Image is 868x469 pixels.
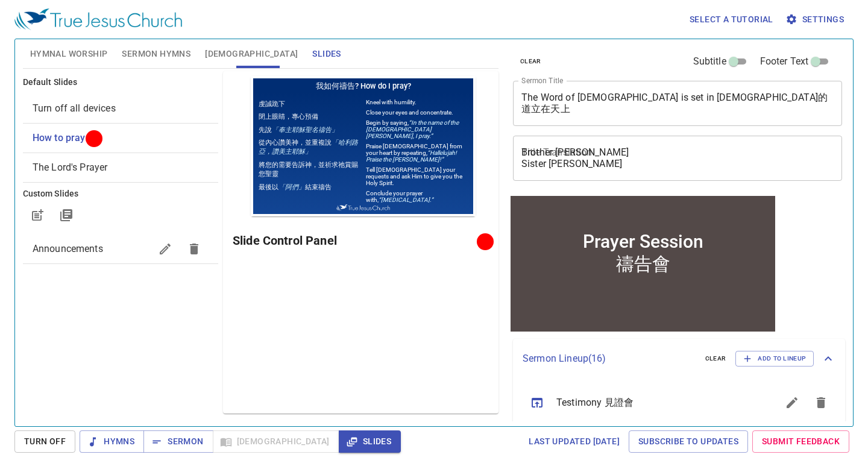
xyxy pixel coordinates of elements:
[23,94,218,123] div: Turn off all devices
[783,8,849,31] button: Settings
[705,353,726,364] span: clear
[153,434,203,449] span: Sermon
[33,243,103,254] span: Announcements
[33,162,108,173] span: [object Object]
[33,102,116,114] span: [object Object]
[521,92,834,115] textarea: Prayer Session [DEMOGRAPHIC_DATA]會
[23,124,218,153] div: How to pray
[21,50,87,58] em: 「奉主耶穌聖名禱告」
[115,74,206,87] em: “Hallelujah! Praise the [PERSON_NAME]!”
[8,84,110,102] p: 將您的需要告訴神，並祈求祂賞賜您聖靈
[8,36,110,45] p: 閉上眼睛，專心預備
[693,54,726,69] span: Subtitle
[8,62,110,80] p: 從內心讚美神，並重複說
[529,434,620,449] span: Last updated [DATE]
[788,12,844,27] span: Settings
[23,76,218,89] h6: Default Slides
[128,121,183,127] em: “[MEDICAL_DATA].”
[520,56,541,67] span: clear
[524,430,624,453] a: Last updated [DATE]
[556,395,749,410] span: Testimony 見證會
[115,23,217,30] p: Kneel with humility.
[760,54,809,69] span: Footer Text
[143,430,213,453] button: Sermon
[30,46,108,61] span: Hymnal Worship
[8,63,107,80] em: 「哈利路亞，讚美主耶穌」
[638,434,738,449] span: Subscribe to Updates
[8,49,110,58] p: 先說
[762,434,840,449] span: Submit Feedback
[115,43,217,63] p: Begin by saying,
[14,8,182,30] img: True Jesus Church
[698,351,734,366] button: clear
[735,351,814,367] button: Add to Lineup
[14,430,75,453] button: Turn Off
[24,434,66,449] span: Turn Off
[23,187,218,201] h6: Custom Slides
[8,24,110,33] p: 虔誠跪下
[28,107,54,115] em: 「阿們」
[115,90,217,110] p: Tell [DEMOGRAPHIC_DATA] your requests and ask Him to give you the Holy Spirit.
[685,8,778,31] button: Select a tutorial
[508,194,778,334] iframe: from-child
[115,114,217,127] p: Conclude your prayer with,
[348,434,391,449] span: Slides
[523,351,696,366] p: Sermon Lineup ( 16 )
[115,67,217,87] p: Praise [DEMOGRAPHIC_DATA] from your heart by repeating,
[629,430,748,453] a: Subscribe to Updates
[33,132,86,143] span: [object Object]
[2,2,222,18] h1: 我如何禱告? How do I pray?
[122,46,190,61] span: Sermon Hymns
[752,430,849,453] a: Submit Feedback
[205,46,298,61] span: [DEMOGRAPHIC_DATA]
[115,43,208,63] em: “In the name of the [DEMOGRAPHIC_DATA][PERSON_NAME], I pray.”
[23,234,218,263] div: Announcements
[23,153,218,182] div: The Lord's Prayer
[312,46,341,61] span: Slides
[233,231,481,250] h6: Slide Control Panel
[513,54,549,69] button: clear
[115,33,217,40] p: Close your eyes and concentrate.
[743,353,806,364] span: Add to Lineup
[86,128,140,136] img: True Jesus Church
[8,107,110,116] p: 最後以 結束禱告
[513,339,845,379] div: Sermon Lineup(16)clearAdd to Lineup
[690,12,773,27] span: Select a tutorial
[89,434,134,449] span: Hymns
[80,430,144,453] button: Hymns
[339,430,401,453] button: Slides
